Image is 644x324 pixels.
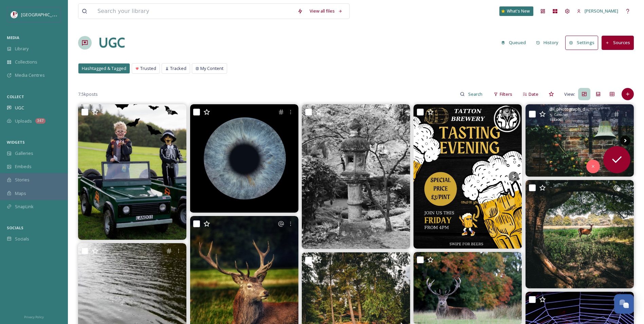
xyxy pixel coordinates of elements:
[7,225,23,230] span: SOCIALS
[98,33,125,53] a: UGC
[465,87,487,101] input: Search
[15,163,32,170] span: Embeds
[614,294,634,314] button: Open Chat
[7,140,25,145] span: WIDGETS
[15,236,29,242] span: Socials
[15,150,33,157] span: Galleries
[500,91,512,97] span: Filters
[306,4,346,18] a: View all files
[565,36,598,50] button: Settings
[564,91,575,97] span: View:
[82,65,126,72] span: Hashtagged & Tagged
[15,190,26,197] span: Maps
[200,65,223,72] span: My Content
[533,36,566,49] a: History
[15,105,24,111] span: UGC
[526,180,634,288] img: Revisiting some edits from tattonpark 🍁🍂 #photographer #photography #wildlifephotographer #nation...
[15,177,30,183] span: Stories
[413,104,522,249] img: 🍺Fancy a beer? Join us from 4pm THIS Friday for our Tatton Brewery Tasting Evening!!🤩 Please note...
[529,91,538,97] span: Date
[15,46,29,52] span: Library
[15,72,45,78] span: Media Centres
[302,104,410,249] img: Twenty Five 049 #twentyfive #blackandwhitetwentyfive #blackandwhite2025 #blackandwhitezen #blacka...
[15,118,32,124] span: Uploads
[498,36,529,49] button: Queued
[549,106,585,112] span: @ i_photograph_d
[499,6,533,16] a: What's New
[21,11,64,18] span: [GEOGRAPHIC_DATA]
[24,312,44,321] a: Privacy Policy
[190,104,298,213] img: Another stunning icy blue iris photo! Are you looking for an iris photographer? Why not come and ...
[565,36,602,50] a: Settings
[24,315,44,319] span: Privacy Policy
[170,65,186,72] span: Tracked
[94,4,294,19] input: Search your library
[585,8,618,14] span: [PERSON_NAME]
[498,36,533,49] a: Queued
[78,91,98,97] span: 7.5k posts
[35,118,45,124] div: 347
[573,4,622,18] a: [PERSON_NAME]
[602,36,634,50] button: Sources
[78,104,186,240] img: Deep in the woodland, a Halloween trail awaits — glowing lanterns, swirling mist and spooky skele...
[11,11,18,18] img: download%20(5).png
[7,35,19,40] span: MEDIA
[15,59,37,65] span: Collections
[7,94,24,99] span: COLLECT
[140,65,156,72] span: Trusted
[15,203,34,210] span: SnapLink
[533,36,562,49] button: History
[526,104,634,177] img: Tatton Park. Knutsford. 🍎🌸 #tattonpark #kitchengarden #cheshire #knutsford #canon #canonr7 #canon...
[554,112,568,117] span: Carousel
[549,118,563,122] span: 1440 x 960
